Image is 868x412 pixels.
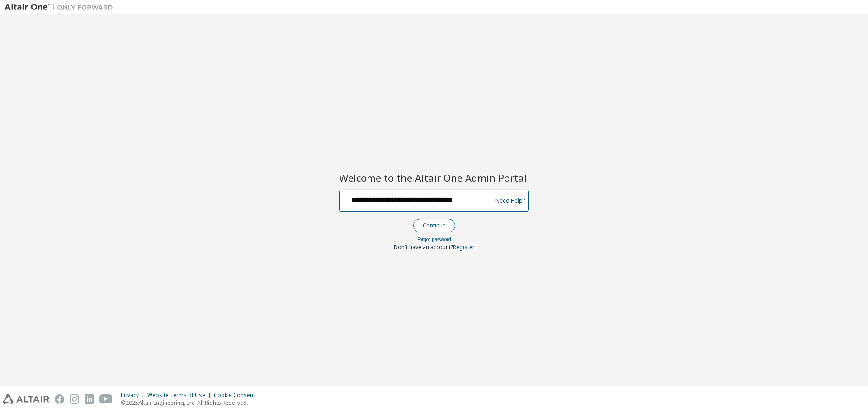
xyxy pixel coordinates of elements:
button: Continue [413,219,455,232]
span: Don't have an account? [394,243,453,251]
a: Register [453,243,475,251]
img: Altair One [5,3,118,12]
img: linkedin.svg [85,394,94,404]
a: Forgot password [417,236,451,242]
div: Privacy [121,392,147,399]
img: youtube.svg [99,394,113,404]
img: instagram.svg [70,394,79,404]
a: Need Help? [495,200,525,201]
img: facebook.svg [55,394,64,404]
div: Website Terms of Use [147,392,214,399]
div: Cookie Consent [214,392,260,399]
img: altair_logo.svg [3,394,49,404]
p: © 2025 Altair Engineering, Inc. All Rights Reserved. [121,399,260,407]
h2: Welcome to the Altair One Admin Portal [339,171,529,184]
